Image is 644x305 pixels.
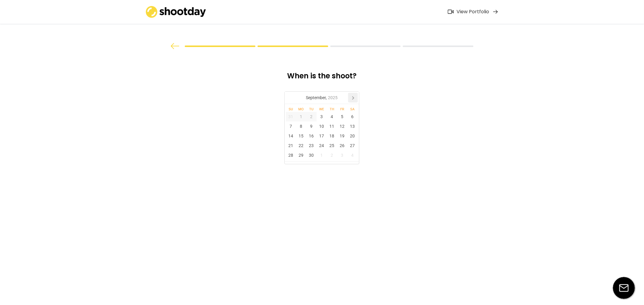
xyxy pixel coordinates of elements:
div: 14 [286,131,296,141]
div: 4 [348,150,358,160]
div: Su [286,108,296,111]
div: We [317,108,327,111]
div: View Portfolio [457,9,489,15]
div: 28 [286,150,296,160]
div: 7 [286,121,296,131]
img: Icon%20feather-video%402x.png [448,10,454,14]
div: 23 [306,141,317,150]
div: 20 [348,131,358,141]
div: 17 [317,131,327,141]
div: Mo [296,108,306,111]
div: Tu [306,108,317,111]
div: 3 [317,112,327,121]
div: 4 [327,112,337,121]
div: 21 [286,141,296,150]
div: 2 [327,150,337,160]
img: shootday_logo.png [146,6,206,18]
div: 15 [296,131,306,141]
div: 29 [296,150,306,160]
div: 3 [337,150,348,160]
div: 25 [327,141,337,150]
div: September, [303,93,340,102]
div: 30 [306,150,317,160]
i: 2025 [328,96,338,100]
img: arrow%20back.svg [171,43,180,49]
div: 24 [317,141,327,150]
img: email-icon%20%281%29.svg [613,277,635,299]
div: 26 [337,141,348,150]
div: 11 [327,121,337,131]
div: 1 [317,150,327,160]
div: Th [327,108,337,111]
div: 27 [348,141,358,150]
div: 9 [306,121,317,131]
div: Sa [348,108,358,111]
div: 10 [317,121,327,131]
div: 2 [306,112,317,121]
div: 18 [327,131,337,141]
div: 5 [337,112,348,121]
div: Fr [337,108,348,111]
div: 16 [306,131,317,141]
div: 13 [348,121,358,131]
div: 6 [348,112,358,121]
div: 22 [296,141,306,150]
div: 12 [337,121,348,131]
div: 31 [286,112,296,121]
div: 19 [337,131,348,141]
div: 1 [296,112,306,121]
div: When is the shoot? [240,71,404,85]
div: 8 [296,121,306,131]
